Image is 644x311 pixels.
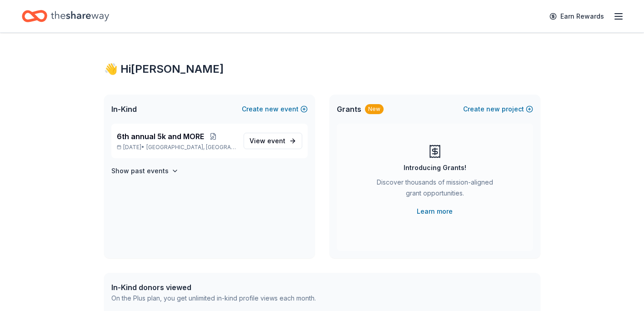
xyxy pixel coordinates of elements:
[111,166,179,176] button: Show past events
[117,131,204,142] span: 6th annual 5k and MORE
[417,206,453,217] a: Learn more
[486,104,500,115] span: new
[373,177,497,202] div: Discover thousands of mission-aligned grant opportunities.
[265,104,279,115] span: new
[22,5,109,27] a: Home
[250,135,285,146] span: View
[117,144,236,151] p: [DATE] •
[242,104,308,115] button: Createnewevent
[111,282,316,293] div: In-Kind donors viewed
[337,104,361,115] span: Grants
[111,293,316,304] div: On the Plus plan, you get unlimited in-kind profile views each month.
[111,104,137,115] span: In-Kind
[104,62,540,76] div: 👋 Hi [PERSON_NAME]
[463,104,533,115] button: Createnewproject
[365,104,384,114] div: New
[267,137,285,145] span: event
[544,8,609,25] a: Earn Rewards
[111,166,169,176] h4: Show past events
[404,162,466,173] div: Introducing Grants!
[244,133,302,149] a: View event
[146,144,236,151] span: [GEOGRAPHIC_DATA], [GEOGRAPHIC_DATA]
